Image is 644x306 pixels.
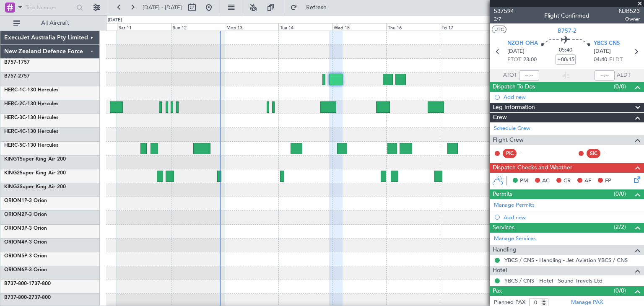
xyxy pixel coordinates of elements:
span: B737-800-2 [4,295,31,300]
span: Hotel [493,266,507,275]
div: PIC [503,149,517,158]
button: All Aircraft [9,16,91,30]
span: 04:40 [594,56,607,64]
a: ORION6P-3 Orion [4,267,47,272]
div: SIC [587,149,600,158]
a: HERC-1C-130 Hercules [4,88,58,93]
div: Thu 16 [386,23,440,31]
span: Flight Crew [493,135,524,145]
span: HERC-4 [4,129,22,134]
span: ATOT [503,71,517,80]
span: NZOH OHA [507,39,538,48]
span: B757-2 [4,74,21,79]
div: - - [519,150,538,157]
div: Flight Confirmed [544,11,589,20]
span: Crew [493,113,507,122]
input: Trip Number [26,1,74,14]
span: KING3 [4,184,20,189]
a: ORION4P-3 Orion [4,240,47,245]
a: YBCS / CNS - Hotel - Sound Travels Ltd [504,277,602,284]
span: (0/0) [614,286,626,295]
a: ORION5P-3 Orion [4,254,47,259]
a: Manage Permits [494,201,535,210]
div: Fri 17 [440,23,493,31]
span: 23:00 [523,56,537,64]
a: ORION1P-3 Orion [4,198,47,203]
span: AC [542,177,550,185]
a: Manage Services [494,235,536,243]
a: KING3Super King Air 200 [4,184,66,189]
span: B757-2 [558,26,576,35]
span: ORION3 [4,226,24,231]
div: Mon 13 [225,23,278,31]
span: [DATE] [594,47,611,56]
span: AF [584,177,591,185]
span: PM [520,177,528,185]
span: ORION1 [4,198,24,203]
span: CR [563,177,571,185]
span: (0/0) [614,189,626,198]
span: ALDT [617,71,631,80]
div: Add new [504,214,640,221]
a: ORION2P-3 Orion [4,212,47,217]
span: 05:40 [559,46,572,54]
div: Sat 11 [117,23,171,31]
span: Dispatch Checks and Weather [493,163,572,173]
a: B757-2757 [4,74,30,79]
span: Refresh [299,5,334,10]
div: [DATE] [108,17,122,24]
span: Services [493,223,514,233]
a: ORION3P-3 Orion [4,226,47,231]
span: KING1 [4,157,20,162]
span: YBCS CNS [594,39,620,48]
span: ETOT [507,56,521,64]
span: (2/2) [614,223,626,231]
span: Leg Information [493,103,535,112]
span: Pax [493,286,502,296]
span: [DATE] - [DATE] [143,4,182,11]
span: [DATE] [507,47,525,56]
span: B757-1 [4,60,21,65]
div: Sun 12 [171,23,225,31]
span: HERC-2 [4,101,22,106]
span: FP [605,177,611,185]
div: Tue 14 [278,23,332,31]
span: B737-800-1 [4,281,31,286]
div: Wed 15 [332,23,386,31]
span: Permits [493,189,512,199]
span: Owner [618,16,640,23]
span: HERC-1 [4,88,22,93]
a: HERC-4C-130 Hercules [4,129,58,134]
span: 537594 [494,7,514,16]
span: ELDT [609,56,623,64]
a: KING1Super King Air 200 [4,157,66,162]
span: ORION4 [4,240,24,245]
a: HERC-3C-130 Hercules [4,115,58,120]
a: HERC-5C-130 Hercules [4,143,58,148]
span: (0/0) [614,82,626,91]
span: KING2 [4,171,20,176]
span: 2/7 [494,16,514,23]
span: NJB523 [618,7,640,16]
span: ORION2 [4,212,24,217]
span: Dispatch To-Dos [493,82,535,92]
a: HERC-2C-130 Hercules [4,101,58,106]
span: ORION5 [4,254,24,259]
a: B757-1757 [4,60,30,65]
a: KING2Super King Air 200 [4,171,66,176]
button: UTC [492,26,506,33]
a: B737-800-1737-800 [4,281,51,286]
input: --:-- [519,70,539,80]
button: Refresh [286,1,337,14]
a: B737-800-2737-800 [4,295,51,300]
div: - - [602,150,621,157]
span: ORION6 [4,267,24,272]
a: Schedule Crew [494,124,530,133]
span: Handling [493,245,517,255]
span: HERC-3 [4,115,22,120]
a: YBCS / CNS - Handling - Jet Aviation YBCS / CNS [504,257,628,264]
span: HERC-5 [4,143,22,148]
div: Add new [504,93,640,101]
span: All Aircraft [22,20,88,26]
